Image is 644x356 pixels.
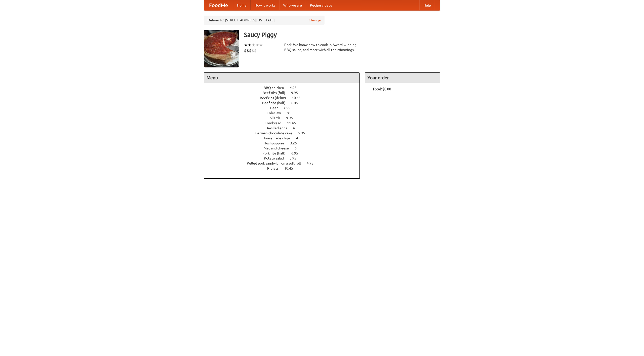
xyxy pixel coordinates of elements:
li: $ [249,48,252,53]
div: Deliver to: [STREET_ADDRESS][US_STATE] [204,16,325,25]
a: Recipe videos [306,0,336,10]
span: Pork ribs (half) [262,151,291,155]
a: Beef ribs (full) 9.95 [263,91,307,95]
li: ★ [252,42,255,48]
a: German chocolate cake 5.95 [255,131,314,135]
span: 5.95 [298,131,310,135]
span: 6 [295,146,302,150]
span: German chocolate cake [255,131,297,135]
span: 9.95 [291,91,303,95]
span: 3.25 [290,141,302,145]
a: Cornbread 11.45 [265,121,305,125]
a: Coleslaw 8.95 [267,111,303,115]
h4: Your order [365,73,440,83]
a: Change [309,18,321,23]
span: 8.95 [287,111,299,115]
span: Riblets [267,166,284,170]
li: ★ [244,42,248,48]
li: $ [254,48,257,53]
span: Pulled pork sandwich on a soft roll [247,161,306,165]
span: 4 [296,136,303,140]
span: Cornbread [265,121,286,125]
img: angular.jpg [204,30,239,67]
a: Help [419,0,435,10]
span: Beef ribs (full) [263,91,290,95]
h3: Saucy Piggy [244,30,440,40]
a: BBQ chicken 4.95 [264,86,306,90]
span: Potato salad [264,156,289,160]
a: Collards 9.95 [267,116,302,120]
a: FoodMe [204,0,233,10]
span: 4.95 [307,161,318,165]
a: Pork ribs (half) 6.95 [262,151,307,155]
span: Beer [270,106,283,110]
span: BBQ chicken [264,86,289,90]
span: 6.95 [291,151,303,155]
span: 4.95 [290,86,302,90]
a: Potato salad 3.95 [264,156,306,160]
span: 4 [293,126,300,130]
li: $ [244,48,247,53]
a: Who we are [279,0,306,10]
a: Beer 7.55 [270,106,300,110]
span: Housemade chips [262,136,295,140]
span: Beef ribs (half) [262,101,291,105]
a: How it works [251,0,279,10]
span: 6.45 [291,101,303,105]
span: 9.95 [286,116,298,120]
li: $ [247,48,249,53]
li: $ [252,48,254,53]
a: Mac and cheese 6 [264,146,306,150]
li: ★ [255,42,259,48]
b: Total: $0.00 [373,87,391,91]
span: Coleslaw [267,111,286,115]
span: 11.45 [287,121,301,125]
a: Devilled eggs 4 [265,126,304,130]
span: Beef ribs (delux) [260,96,291,100]
a: Beef ribs (delux) 10.45 [260,96,310,100]
a: Housemade chips 4 [262,136,307,140]
a: Beef ribs (half) 6.45 [262,101,307,105]
li: ★ [248,42,252,48]
div: Pork. We know how to cook it. Award-winning BBQ sauce, and meat with all the trimmings. [284,42,360,52]
span: 10.45 [284,166,298,170]
span: 3.95 [290,156,301,160]
span: 7.55 [284,106,295,110]
span: Mac and cheese [264,146,294,150]
span: Devilled eggs [265,126,292,130]
a: Riblets 10.45 [267,166,302,170]
span: Hushpuppies [264,141,289,145]
h4: Menu [204,73,359,83]
span: Collards [267,116,285,120]
a: Pulled pork sandwich on a soft roll 4.95 [247,161,323,165]
li: ★ [259,42,263,48]
span: 10.45 [292,96,306,100]
a: Hushpuppies 3.25 [264,141,306,145]
a: Home [233,0,251,10]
